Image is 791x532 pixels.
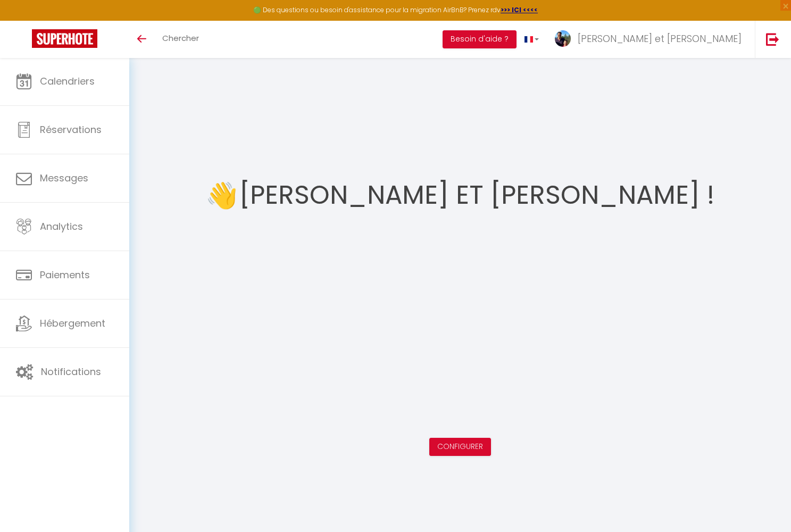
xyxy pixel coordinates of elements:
[32,29,97,48] img: Super Booking
[41,365,101,378] span: Notifications
[154,21,207,58] a: Chercher
[40,123,102,136] span: Réservations
[40,317,105,330] span: Hébergement
[501,5,538,14] a: >>> ICI <<<<
[443,30,517,48] button: Besoin d'aide ?
[40,220,83,233] span: Analytics
[578,32,742,45] span: [PERSON_NAME] et [PERSON_NAME]
[239,163,714,227] h1: [PERSON_NAME] et [PERSON_NAME] !
[555,30,571,47] img: ...
[162,32,199,44] span: Chercher
[40,268,90,281] span: Paiements
[290,227,630,419] iframe: welcome-outil.mov
[206,176,238,215] span: 👋
[437,441,483,452] a: Configurer
[547,21,755,58] a: ... [PERSON_NAME] et [PERSON_NAME]
[766,32,779,46] img: logout
[40,74,95,88] span: Calendriers
[429,438,491,456] button: Configurer
[40,171,88,185] span: Messages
